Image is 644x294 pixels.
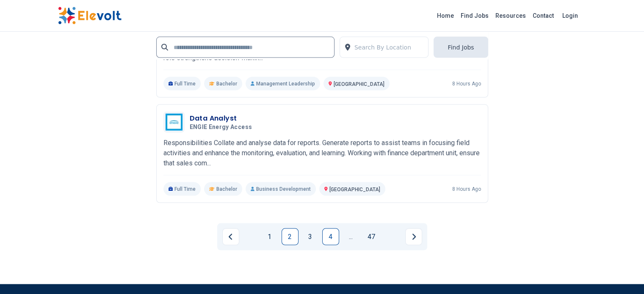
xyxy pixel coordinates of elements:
a: Find Jobs [457,9,492,22]
p: Full Time [163,77,201,91]
a: Contact [529,9,557,22]
a: Home [434,9,457,22]
p: 8 hours ago [452,80,481,87]
a: Next page [405,228,422,245]
p: Management Leadership [246,77,320,91]
img: ENGIE Energy Access [166,114,182,131]
a: Resources [492,9,529,22]
span: [GEOGRAPHIC_DATA] [334,81,384,87]
a: Page 47 [363,228,380,245]
span: [GEOGRAPHIC_DATA] [329,187,380,192]
p: 8 hours ago [452,186,481,192]
a: Page 3 [302,228,319,245]
a: Jump forward [343,228,359,245]
p: Full Time [163,182,201,196]
a: Page 4 [322,228,339,245]
a: Previous page [222,228,239,245]
a: Page 2 is your current page [282,228,299,245]
a: ENGIE Energy AccessData AnalystENGIE Energy AccessResponsibilities Collate and analyse data for r... [163,112,481,196]
p: Business Development [246,182,316,196]
a: Page 1 [261,228,278,245]
h3: Data Analyst [190,113,256,124]
iframe: Chat Widget [602,253,644,294]
a: Login [557,7,583,24]
span: Bachelor [216,80,237,87]
ul: Pagination [222,228,422,245]
img: Elevolt [58,7,122,25]
button: Find Jobs [434,37,488,58]
span: ENGIE Energy Access [190,124,252,131]
span: Bachelor [216,186,237,192]
p: Responsibilities Collate and analyse data for reports. Generate reports to assist teams in focusi... [163,138,481,168]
